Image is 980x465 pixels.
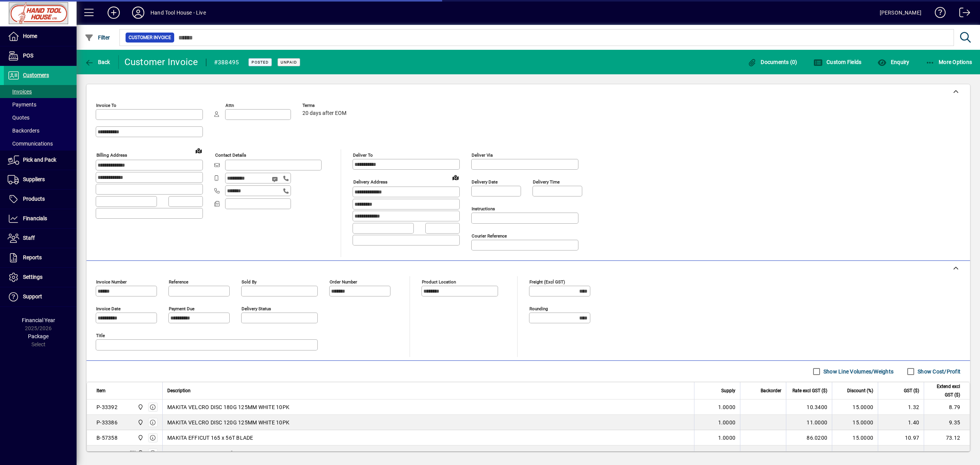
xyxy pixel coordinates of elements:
button: Enquiry [875,55,911,69]
a: Home [4,27,77,46]
span: MAKITA EFFICUT 165 x 56T BLADE [167,434,253,442]
td: 73.12 [924,430,970,445]
mat-label: Product location [422,279,456,285]
div: 11.0000 [791,419,827,426]
span: Documents (0) [748,59,797,65]
td: 249.60 [924,445,970,461]
a: Suppliers [4,170,77,189]
div: 86.0200 [791,434,827,442]
span: Supply [721,386,735,395]
div: DBO180Z [96,449,120,457]
a: View on map [449,171,462,183]
td: 15.0000 [832,400,878,415]
span: Staff [23,235,35,241]
span: Settings [23,274,42,280]
a: POS [4,46,77,65]
span: Enquiry [877,59,909,65]
button: Back [83,55,112,69]
mat-label: Delivery status [242,306,271,311]
div: 10.3400 [791,403,827,411]
a: Payments [4,98,77,111]
a: Knowledge Base [929,2,946,26]
button: Filter [83,31,112,44]
mat-label: Delivery date [472,179,498,185]
span: Reports [23,254,42,260]
button: Custom Fields [812,55,864,69]
td: 0.0000 [832,445,878,461]
span: Extend excl GST ($) [929,382,960,399]
a: View on map [193,144,205,157]
mat-label: Invoice number [96,279,127,285]
div: P-33386 [96,419,118,426]
a: Logout [954,2,970,26]
mat-label: Sold by [242,279,256,285]
div: Customer Invoice [124,56,198,68]
span: Unpaid [281,60,297,65]
span: Custom Fields [813,59,862,65]
span: Payments [8,102,36,108]
mat-label: Freight (excl GST) [529,279,565,285]
span: Frankton [136,418,144,427]
span: Suppliers [23,176,45,182]
a: Communications [4,137,77,150]
span: Communications [8,141,53,147]
span: 20 days after EOM [302,110,346,116]
span: Customers [23,72,49,78]
label: Show Line Volumes/Weights [822,368,893,375]
span: Customer Invoice [129,34,171,41]
span: Rate excl GST ($) [792,386,827,395]
mat-label: Deliver via [472,152,493,158]
a: Staff [4,229,77,248]
div: B-57358 [96,434,118,442]
div: P-33392 [96,403,118,411]
span: Terms [302,103,348,108]
span: Back [85,59,110,65]
span: 1.0000 [718,419,736,426]
td: 1.40 [878,415,924,430]
span: Support [23,293,42,300]
span: Frankton [136,403,144,411]
div: 249.6000 [791,449,827,457]
span: MAKITA VELCRO DISC 180G 125MM WHITE 10PK [167,403,289,411]
span: GST ($) [904,386,919,395]
span: MAKITA 18V CORDLESS 5" RANDOM ORBITAL SANDER SKIN [167,449,316,457]
td: 8.79 [924,400,970,415]
span: Description [167,386,191,395]
a: Quotes [4,111,77,124]
span: Backorder [761,386,781,395]
td: 15.0000 [832,415,878,430]
td: 15.0000 [832,430,878,445]
a: Settings [4,268,77,287]
div: Hand Tool House - Live [150,7,206,19]
mat-label: Rounding [529,306,548,311]
span: Home [23,33,37,39]
button: Profile [126,6,150,20]
span: 1.0000 [718,434,736,442]
a: Pick and Pack [4,151,77,170]
mat-label: Reference [169,279,188,285]
label: Show Cost/Profit [916,368,960,375]
mat-label: Invoice To [96,103,116,108]
span: 1.0000 [718,403,736,411]
span: Quotes [8,115,29,121]
span: Discount (%) [847,386,873,395]
a: Products [4,190,77,209]
span: 1.0000 [718,449,736,457]
span: Pick and Pack [23,157,56,163]
span: Frankton [136,434,144,442]
mat-label: Payment due [169,306,194,311]
a: Financials [4,209,77,228]
div: #388495 [214,56,239,69]
mat-label: Instructions [472,206,495,211]
span: Item [96,386,106,395]
button: Send SMS [266,170,285,188]
span: Products [23,196,45,202]
td: 1.32 [878,400,924,415]
span: Financials [23,215,47,221]
mat-label: Attn [225,103,234,108]
a: Support [4,287,77,306]
td: 37.44 [878,445,924,461]
button: Add [101,6,126,20]
a: Invoices [4,85,77,98]
span: POS [23,52,33,59]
